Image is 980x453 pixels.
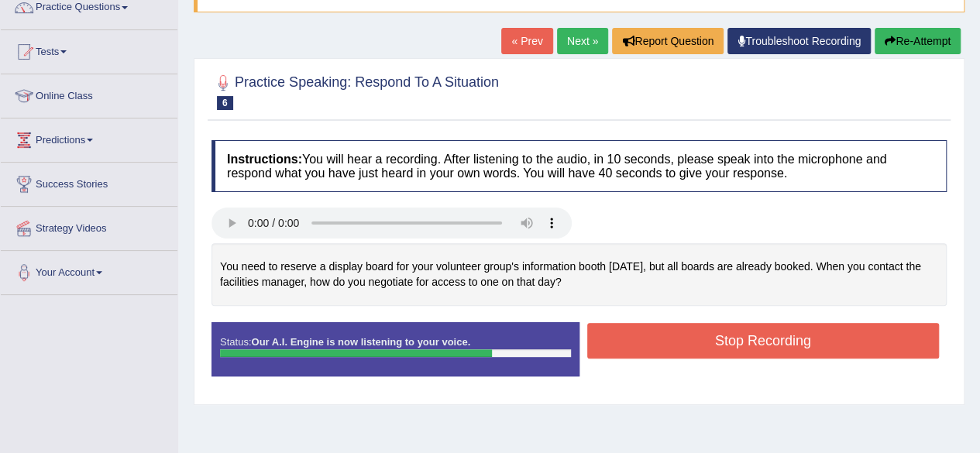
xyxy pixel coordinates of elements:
a: Predictions [1,118,177,157]
a: Troubleshoot Recording [727,28,871,54]
b: Instructions: [227,153,302,166]
a: Next » [557,28,608,54]
a: « Prev [501,28,552,54]
a: Tests [1,30,177,69]
button: Report Question [612,28,724,54]
button: Stop Recording [587,323,940,359]
div: You need to reserve a display board for your volunteer group's information booth [DATE], but all ... [211,243,947,306]
h2: Practice Speaking: Respond To A Situation [211,71,499,110]
div: Status: [211,322,579,376]
a: Strategy Videos [1,207,177,245]
h4: You will hear a recording. After listening to the audio, in 10 seconds, please speak into the mic... [211,140,947,192]
a: Success Stories [1,163,177,201]
strong: Our A.I. Engine is now listening to your voice. [251,336,470,348]
a: Online Class [1,74,177,113]
span: 6 [217,96,233,110]
button: Re-Attempt [875,28,961,54]
a: Your Account [1,251,177,290]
